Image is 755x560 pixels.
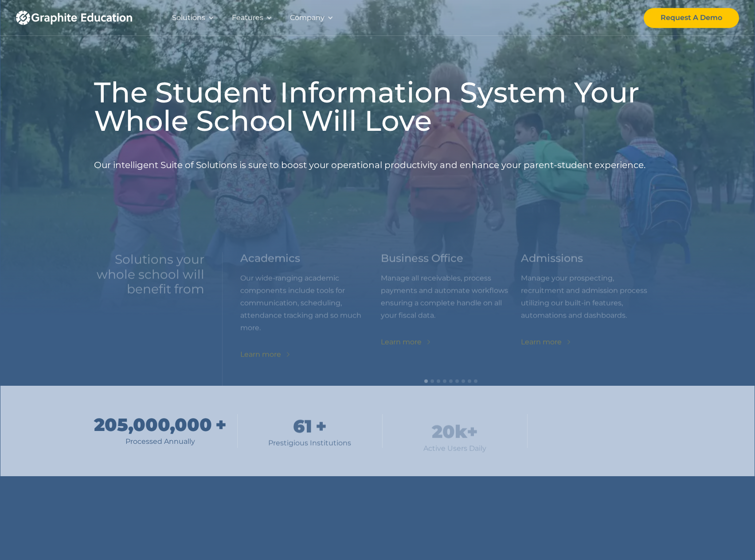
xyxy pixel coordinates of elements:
[644,8,739,28] a: Request A Demo
[240,348,281,360] div: Learn more
[521,252,583,265] h3: Admissions
[661,336,702,348] div: Learn more
[240,252,661,393] div: carousel
[380,252,521,361] div: 2 of 9
[468,379,471,383] div: Show slide 8 of 9
[424,379,428,383] div: Show slide 1 of 9
[316,415,327,437] div: +
[94,414,212,435] div: 205,000,000
[240,272,381,334] p: Our wide-ranging academic components include tools for communication, scheduling, attendance trac...
[94,252,204,297] h2: Solutions your whole school will benefit from
[94,78,661,135] h1: The Student Information System Your Whole School Will Love
[94,142,645,188] p: Our intelligent Suite of Solutions is sure to boost your operational productivity and enhance you...
[521,272,661,321] p: Manage your prospecting, recruitment and admission process utilizing our built-in features, autom...
[521,336,562,348] div: Learn more
[380,336,421,348] div: Learn more
[293,415,312,437] div: 61
[443,379,446,383] div: Show slide 4 of 9
[290,12,325,24] div: Company
[268,437,351,449] div: Prestigious Institutions
[430,379,434,383] div: Show slide 2 of 9
[661,12,722,24] div: Request A Demo
[455,379,459,383] div: Show slide 6 of 9
[432,421,455,442] div: 20
[423,442,486,454] div: Active Users Daily
[661,252,735,265] h3: Development
[240,348,292,360] a: Learn more
[240,252,300,265] h3: Academics
[215,414,227,435] div: +
[94,435,227,448] div: Processed Annually
[232,12,263,24] div: Features
[462,379,465,383] div: Show slide 7 of 9
[455,421,478,442] div: k+
[240,252,381,361] div: 1 of 9
[474,379,477,383] div: Show slide 9 of 9
[380,272,521,321] p: Manage all receivables, process payments and automate workflows ensuring a complete handle on all...
[437,379,440,383] div: Show slide 3 of 9
[172,12,205,24] div: Solutions
[521,252,661,361] div: 3 of 9
[449,379,453,383] div: Show slide 5 of 9
[380,252,463,265] h3: Business Office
